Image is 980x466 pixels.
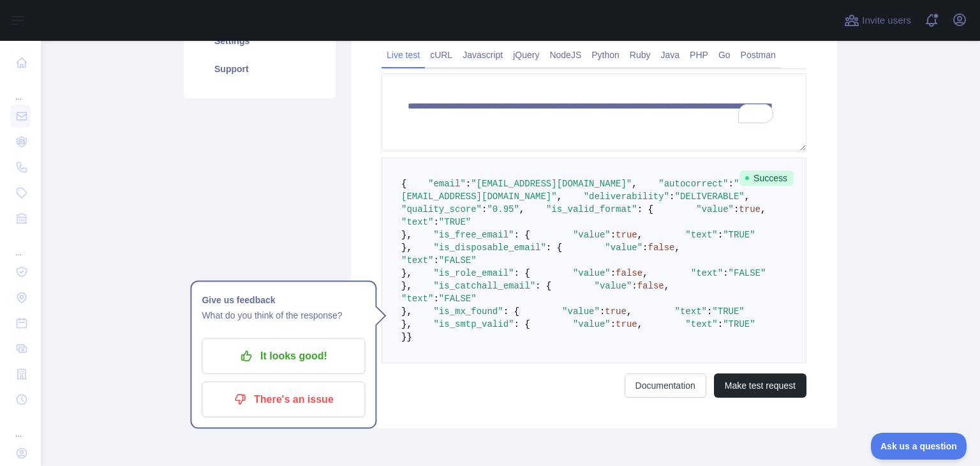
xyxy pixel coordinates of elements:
a: Ruby [625,45,656,65]
p: It looks good! [211,345,355,367]
span: : [669,192,674,202]
span: { [401,179,406,189]
span: }, [401,319,412,329]
span: "FALSE" [439,255,477,266]
div: ... [10,232,31,258]
span: "[EMAIL_ADDRESS][DOMAIN_NAME]" [471,179,632,189]
a: Java [656,45,685,65]
p: There's an issue [211,389,355,410]
span: "DELIVERABLE" [674,192,744,202]
span: Success [739,170,794,186]
span: , [627,306,632,317]
span: true [739,204,761,214]
span: : [734,204,739,214]
span: , [642,268,648,278]
span: : [642,243,648,253]
span: } [406,332,412,342]
span: "is_role_email" [433,268,514,278]
span: "FALSE" [729,268,766,278]
span: : { [514,230,530,240]
span: "value" [696,204,734,214]
span: : [611,230,616,240]
span: "text" [685,319,717,329]
span: : { [514,268,530,278]
a: Live test [382,45,425,65]
h1: Give us feedback [202,292,365,308]
span: "value" [573,319,611,329]
span: }, [401,243,412,253]
a: Python [586,45,625,65]
a: Documentation [625,373,706,398]
span: "autocorrect" [658,179,728,189]
span: "text" [401,294,433,304]
span: "text" [675,306,707,317]
span: "value" [595,281,632,291]
span: true [605,306,627,317]
span: "text" [401,217,433,227]
span: : [723,268,728,278]
a: jQuery [508,45,544,65]
span: "TRUE" [723,230,755,240]
button: Invite users [842,10,914,31]
span: "text" [685,230,717,240]
a: cURL [425,45,457,65]
span: "value" [573,268,611,278]
span: "is_smtp_valid" [433,319,514,329]
span: "is_valid_format" [546,204,637,214]
span: "quality_score" [401,204,482,214]
span: : { [514,319,530,329]
span: : [718,230,723,240]
a: NodeJS [544,45,586,65]
span: : [632,281,637,291]
span: , [664,281,669,291]
a: Javascript [457,45,508,65]
span: "value" [573,230,611,240]
textarea: To enrich screen reader interactions, please activate Accessibility in Grammarly extension settings [382,73,806,151]
span: : [707,306,712,317]
span: : [433,294,438,304]
span: "text" [691,268,723,278]
span: , [637,319,642,329]
span: }, [401,268,412,278]
span: : [433,217,438,227]
span: true [616,319,637,329]
span: "TRUE" [712,306,744,317]
span: "TRUE" [439,217,471,227]
span: : [611,319,616,329]
span: : { [535,281,551,291]
span: } [401,332,406,342]
span: "[EMAIL_ADDRESS][DOMAIN_NAME]" [401,179,739,202]
span: : [433,255,438,266]
span: }, [401,230,412,240]
a: Postman [736,45,781,65]
span: : [729,179,734,189]
span: , [632,179,637,189]
a: Settings [199,27,320,55]
button: Make test request [714,373,806,398]
a: Go [713,45,736,65]
span: "FALSE" [439,294,477,304]
span: "is_free_email" [433,230,514,240]
span: : [466,179,471,189]
span: "value" [605,243,642,253]
span: "text" [401,255,433,266]
div: ... [10,77,31,102]
iframe: Toggle Customer Support [871,433,967,460]
div: ... [10,414,31,439]
span: Invite users [862,13,911,28]
span: : [611,268,616,278]
span: : { [546,243,562,253]
span: : [482,204,487,214]
span: , [637,230,642,240]
span: }, [401,281,412,291]
span: , [745,192,750,202]
span: : [600,306,605,317]
span: }, [401,306,412,317]
span: , [557,192,562,202]
a: Support [199,55,320,83]
span: false [616,268,642,278]
button: There's an issue [202,382,365,417]
span: "is_catchall_email" [433,281,535,291]
span: "deliverability" [584,192,669,202]
span: "TRUE" [723,319,755,329]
